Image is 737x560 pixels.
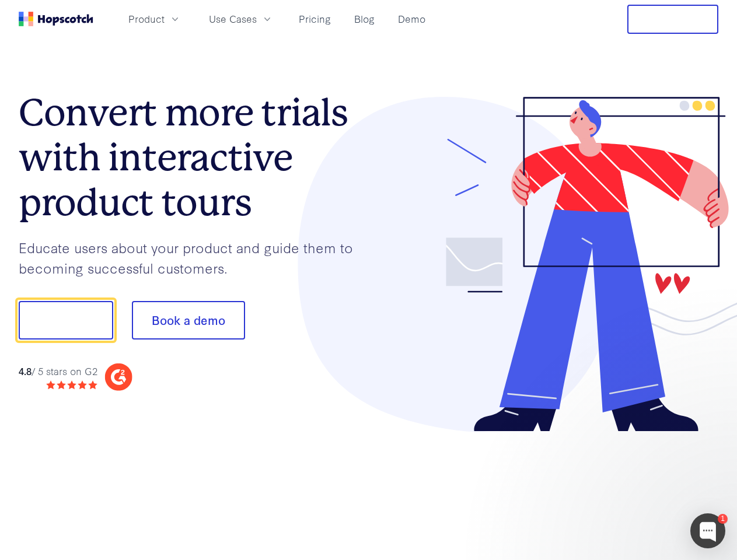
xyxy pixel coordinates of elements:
button: Free Trial [627,5,718,34]
a: Demo [393,9,430,29]
button: Book a demo [132,301,245,339]
span: Product [128,12,165,26]
h1: Convert more trials with interactive product tours [19,90,369,225]
button: Use Cases [202,9,280,29]
button: Product [121,9,188,29]
span: Use Cases [209,12,257,26]
p: Educate users about your product and guide them to becoming successful customers. [19,237,369,278]
div: / 5 stars on G2 [19,364,97,379]
div: 1 [718,514,728,524]
a: Home [19,12,93,26]
a: Pricing [294,9,336,29]
strong: 4.8 [19,364,32,377]
a: Blog [350,9,379,29]
button: Show me! [19,301,113,339]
